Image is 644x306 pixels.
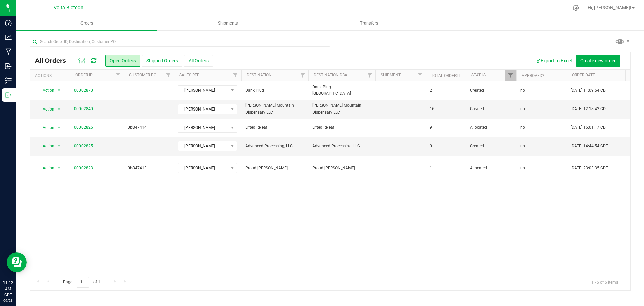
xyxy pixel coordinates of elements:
[178,86,228,95] span: [PERSON_NAME]
[571,87,608,94] span: [DATE] 11:09:54 CDT
[178,163,228,173] span: [PERSON_NAME]
[297,70,308,81] a: Filter
[37,123,55,132] span: Action
[623,70,634,81] a: Filter
[142,55,182,67] button: Shipped Orders
[430,87,432,94] span: 2
[129,73,156,77] a: Customer PO
[178,123,228,132] span: [PERSON_NAME]
[571,124,608,131] span: [DATE] 16:01:17 CDT
[30,37,330,47] input: Search Order ID, Destination, Customer PO...
[74,87,93,94] a: 00002870
[128,165,170,171] span: 0b847413
[430,165,432,171] span: 1
[37,163,55,173] span: Action
[55,141,63,151] span: select
[178,141,228,151] span: [PERSON_NAME]
[522,73,544,78] a: Approved?
[430,124,432,131] span: 9
[430,143,432,149] span: 0
[572,73,595,77] a: Order Date
[113,70,124,81] a: Filter
[576,55,620,67] button: Create new order
[520,124,525,131] span: no
[572,5,580,11] div: Manage settings
[351,20,387,26] span: Transfers
[74,165,93,171] a: 00002823
[430,106,434,112] span: 16
[470,87,512,94] span: Created
[299,16,440,30] a: Transfers
[5,92,12,98] inline-svg: Outbound
[505,70,516,81] a: Filter
[470,106,512,112] span: Created
[470,124,512,131] span: Allocated
[55,104,63,114] span: select
[415,70,426,81] a: Filter
[163,70,174,81] a: Filter
[179,73,200,77] a: Sales Rep
[571,143,608,149] span: [DATE] 14:44:54 CDT
[247,73,272,77] a: Destination
[16,16,157,30] a: Orders
[74,106,93,112] a: 00002840
[312,143,371,149] span: Advanced Processing, LLC
[312,84,371,97] span: Dank Plug - [GEOGRAPHIC_DATA]
[35,57,73,64] span: All Orders
[128,124,170,131] span: 0b847414
[531,55,576,67] button: Export to Excel
[3,280,13,298] p: 11:12 AM CDT
[71,20,102,26] span: Orders
[35,73,67,78] div: Actions
[314,73,347,77] a: Destination DBA
[37,141,55,151] span: Action
[312,124,371,131] span: Lifted Releaf
[312,102,371,115] span: [PERSON_NAME] Mountain Dispensary LLC
[571,106,608,112] span: [DATE] 12:18:42 CDT
[209,20,247,26] span: Shipments
[157,16,299,30] a: Shipments
[5,19,12,26] inline-svg: Dashboard
[520,87,525,94] span: no
[105,55,140,67] button: Open Orders
[74,124,93,131] a: 00002826
[37,104,55,114] span: Action
[470,143,512,149] span: Created
[55,163,63,173] span: select
[57,277,106,288] span: Page of 1
[184,55,213,67] button: All Orders
[230,70,241,81] a: Filter
[245,143,304,149] span: Advanced Processing, LLC
[37,86,55,95] span: Action
[5,34,12,41] inline-svg: Analytics
[74,143,93,149] a: 00002825
[431,73,467,78] a: Total Orderlines
[245,165,304,171] span: Proud [PERSON_NAME]
[75,73,93,77] a: Order ID
[245,87,304,94] span: Dank Plug
[312,165,371,171] span: Proud [PERSON_NAME]
[580,58,616,63] span: Create new order
[54,5,83,11] span: Volta Biotech
[520,143,525,149] span: no
[5,77,12,84] inline-svg: Inventory
[3,298,13,303] p: 09/23
[5,63,12,70] inline-svg: Inbound
[381,73,401,77] a: Shipment
[55,123,63,132] span: select
[77,277,89,288] input: 1
[7,252,27,272] iframe: Resource center
[5,48,12,55] inline-svg: Manufacturing
[245,124,304,131] span: Lifted Releaf
[471,73,486,77] a: Status
[571,165,608,171] span: [DATE] 23:03:35 CDT
[245,102,304,115] span: [PERSON_NAME] Mountain Dispensary LLC
[520,165,525,171] span: no
[55,86,63,95] span: select
[588,5,631,10] span: Hi, [PERSON_NAME]!
[178,104,228,114] span: [PERSON_NAME]
[470,165,512,171] span: Allocated
[586,277,624,287] span: 1 - 5 of 5 items
[520,106,525,112] span: no
[364,70,375,81] a: Filter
